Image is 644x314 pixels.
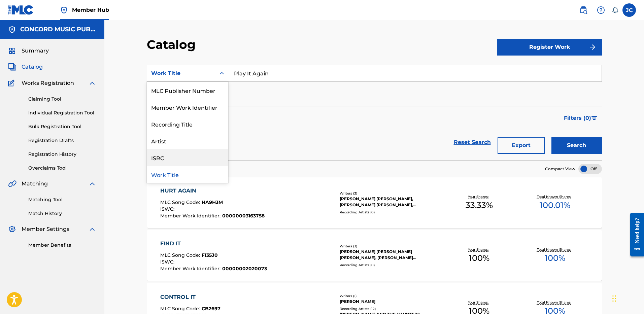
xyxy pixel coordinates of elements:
[8,5,34,15] img: MLC Logo
[88,180,96,188] img: expand
[560,110,602,127] button: Filters (0)
[340,196,441,208] div: [PERSON_NAME] [PERSON_NAME], [PERSON_NAME] [PERSON_NAME], [PERSON_NAME]
[8,47,49,55] a: SummarySummary
[22,180,48,188] span: Matching
[468,194,490,199] p: Your Shares:
[147,149,228,166] div: ISRC
[22,63,43,71] span: Catalog
[88,225,96,233] img: expand
[160,187,265,195] div: HURT AGAIN
[340,293,441,299] div: Writers ( 1 )
[160,266,222,272] span: Member Work Identifier :
[147,132,228,149] div: Artist
[597,6,605,14] img: help
[8,180,16,188] img: Matching
[22,79,74,87] span: Works Registration
[72,6,109,14] span: Member Hub
[537,300,573,305] p: Total Known Shares:
[537,194,573,199] p: Total Known Shares:
[28,151,96,158] a: Registration History
[8,225,16,233] img: Member Settings
[28,242,96,249] a: Member Benefits
[22,47,49,55] span: Summary
[340,244,441,249] div: Writers ( 3 )
[612,7,618,13] div: Notifications
[340,191,441,196] div: Writers ( 3 )
[160,213,222,219] span: Member Work Identifier :
[8,79,17,87] img: Works Registration
[147,166,228,183] div: Work Title
[540,199,570,211] span: 100.01 %
[468,247,490,252] p: Your Shares:
[160,199,202,205] span: MLC Song Code :
[160,293,221,301] div: CONTROL IT
[450,135,494,150] a: Reset Search
[8,63,43,71] a: CatalogCatalog
[340,306,441,311] div: Recording Artists ( 12 )
[545,252,565,264] span: 100 %
[469,252,489,264] span: 100 %
[468,300,490,305] p: Your Shares:
[147,65,602,160] form: Search Form
[60,6,68,14] img: Top Rightsholder
[222,213,265,219] span: 00000003163758
[28,96,96,103] a: Claiming Tool
[28,165,96,172] a: Overclaims Tool
[340,299,441,305] div: [PERSON_NAME]
[594,3,608,17] div: Help
[20,26,96,33] h5: CONCORD MUSIC PUBLISHING LLC
[466,199,493,211] span: 33.33 %
[147,115,228,132] div: Recording Title
[498,137,545,154] button: Export
[8,47,16,55] img: Summary
[160,240,267,248] div: FIND IT
[537,247,573,252] p: Total Known Shares:
[147,37,199,52] h2: Catalog
[88,79,96,87] img: expand
[160,259,176,265] span: ISWC :
[147,230,602,281] a: FIND ITMLC Song Code:FI35J0ISWC:Member Work Identifier:00000002020073Writers (3)[PERSON_NAME] [PE...
[202,252,218,258] span: FI35J0
[202,199,223,205] span: HA9H3M
[340,210,441,215] div: Recording Artists ( 0 )
[28,123,96,130] a: Bulk Registration Tool
[340,263,441,268] div: Recording Artists ( 0 )
[202,306,221,312] span: CB2697
[610,282,644,314] iframe: Chat Widget
[160,252,202,258] span: MLC Song Code :
[22,225,69,233] span: Member Settings
[551,137,602,154] button: Search
[160,306,202,312] span: MLC Song Code :
[147,82,228,99] div: MLC Publisher Number
[612,288,616,309] div: Drag
[151,69,212,77] div: Work Title
[497,39,602,56] button: Register Work
[625,208,644,262] iframe: Resource Center
[147,177,602,228] a: HURT AGAINMLC Song Code:HA9H3MISWC:Member Work Identifier:00000003163758Writers (3)[PERSON_NAME] ...
[579,6,587,14] img: search
[160,206,176,212] span: ISWC :
[222,266,267,272] span: 00000002020073
[340,249,441,261] div: [PERSON_NAME] [PERSON_NAME] [PERSON_NAME], [PERSON_NAME] [PERSON_NAME]
[28,210,96,217] a: Match History
[28,196,96,203] a: Matching Tool
[577,3,590,17] a: Public Search
[8,63,16,71] img: Catalog
[564,114,591,122] span: Filters ( 0 )
[545,166,575,172] span: Compact View
[147,99,228,115] div: Member Work Identifier
[588,43,597,51] img: f7272a7cc735f4ea7f67.svg
[28,137,96,144] a: Registration Drafts
[622,3,636,17] div: User Menu
[8,26,16,34] img: Accounts
[591,116,597,120] img: filter
[28,109,96,116] a: Individual Registration Tool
